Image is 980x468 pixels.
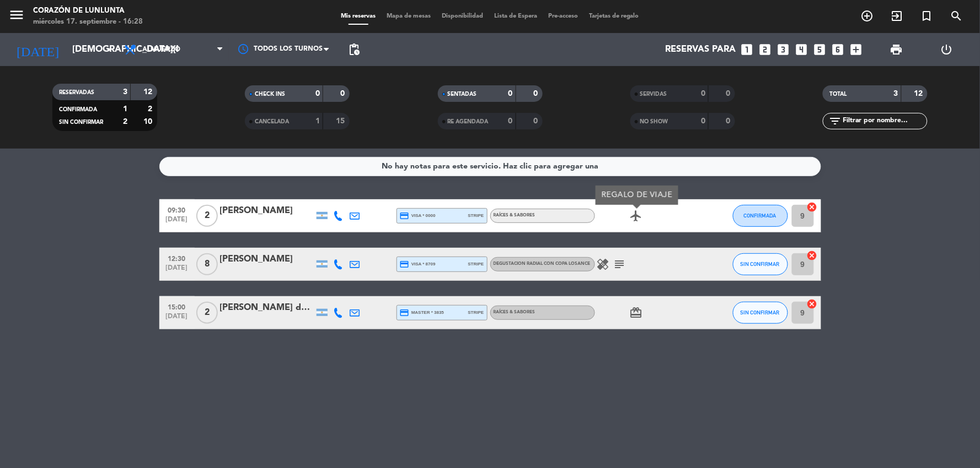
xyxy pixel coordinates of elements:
strong: 0 [726,117,732,125]
span: Mis reservas [335,13,381,19]
strong: 3 [894,90,898,97]
span: RESERVADAS [59,90,94,95]
button: SIN CONFIRMAR [733,302,788,324]
span: SIN CONFIRMAR [741,261,780,267]
div: LOG OUT [922,33,972,66]
span: TOTAL [829,91,847,97]
i: airplanemode_active [630,209,643,222]
strong: 15 [336,117,347,125]
span: CHECK INS [255,91,285,97]
strong: 12 [914,90,925,97]
span: SERVIDAS [640,91,667,97]
input: Filtrar por nombre... [842,115,927,127]
span: [DATE] [163,264,191,277]
button: menu [8,7,25,27]
span: CONFIRMADA [59,107,97,112]
strong: 0 [508,90,513,97]
span: Pre-acceso [543,13,583,19]
span: Mapa de mesas [381,13,436,19]
strong: 0 [701,117,705,125]
span: Almuerzo [142,46,180,53]
span: Disponibilidad [436,13,489,19]
div: [PERSON_NAME] [220,252,314,266]
i: power_settings_new [940,43,953,56]
span: stripe [468,212,484,219]
i: cancel [807,250,818,261]
i: credit_card [400,308,410,318]
i: [DATE] [8,37,67,62]
span: print [890,43,903,56]
i: exit_to_app [891,9,904,23]
i: filter_list [828,115,842,128]
span: visa * 0000 [400,211,436,221]
i: arrow_drop_down [103,43,116,56]
i: turned_in_not [920,9,934,23]
span: Reservas para [666,45,736,55]
i: subject [613,258,626,271]
button: SIN CONFIRMAR [733,253,788,275]
i: search [950,9,963,23]
strong: 0 [315,90,320,97]
span: CONFIRMADA [744,213,776,219]
strong: 2 [148,105,154,113]
span: RE AGENDADA [448,119,489,124]
span: SENTADAS [448,91,477,97]
span: RAÍCES & SABORES [494,310,535,314]
strong: 1 [123,105,127,113]
span: [DATE] [163,216,191,228]
span: 12:30 [163,252,191,264]
i: looks_one [740,42,754,57]
strong: 12 [143,88,154,96]
span: 15:00 [163,300,191,313]
strong: 0 [508,117,513,125]
strong: 0 [726,90,732,97]
span: master * 3835 [400,308,445,318]
span: SIN CONFIRMAR [741,309,780,315]
div: [PERSON_NAME] de los [PERSON_NAME] [220,301,314,315]
strong: 1 [315,117,320,125]
span: stripe [468,260,484,268]
i: looks_4 [795,42,809,57]
i: cancel [807,298,818,309]
i: healing [597,258,610,271]
strong: 2 [123,118,127,126]
span: stripe [468,309,484,316]
strong: 0 [533,117,540,125]
div: Corazón de Lunlunta [33,6,143,17]
i: looks_two [758,42,773,57]
span: pending_actions [347,43,361,56]
i: cancel [807,202,818,213]
span: Tarjetas de regalo [583,13,645,19]
span: [DATE] [163,313,191,325]
span: 09:30 [163,203,191,216]
span: NO SHOW [640,119,668,124]
span: 8 [196,253,218,275]
span: 2 [196,302,218,324]
button: CONFIRMADA [733,205,788,227]
strong: 0 [341,90,347,97]
span: SIN CONFIRMAR [59,119,103,125]
strong: 10 [143,118,154,126]
span: CANCELADA [255,119,289,124]
span: visa * 8709 [400,259,436,269]
i: add_box [849,42,864,57]
div: miércoles 17. septiembre - 16:28 [33,17,143,28]
span: Lista de Espera [489,13,543,19]
i: credit_card [400,259,410,269]
i: looks_5 [813,42,827,57]
i: looks_3 [776,42,791,57]
strong: 0 [701,90,705,97]
div: No hay notas para este servicio. Haz clic para agregar una [382,160,598,173]
div: REGALO DE VIAJE [596,186,678,205]
i: credit_card [400,211,410,221]
i: looks_6 [831,42,845,57]
span: 2 [196,205,218,227]
i: menu [8,7,25,23]
span: DEGUSTACION RADIAL CON COPA LOSANCE [494,262,591,266]
i: card_giftcard [630,306,643,319]
strong: 3 [123,88,127,96]
i: add_circle_outline [861,9,874,23]
div: [PERSON_NAME] [220,204,314,218]
strong: 0 [533,90,540,97]
span: RAÍCES & SABORES [494,213,535,217]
